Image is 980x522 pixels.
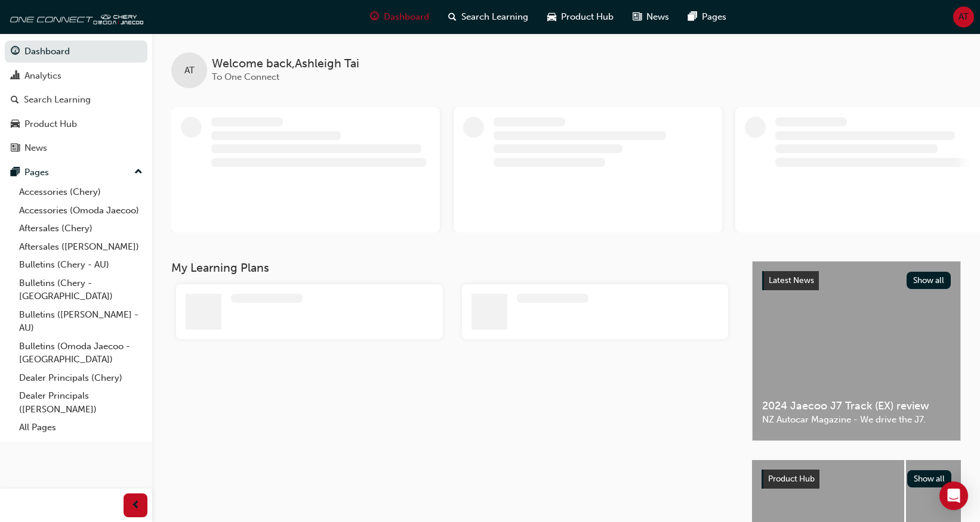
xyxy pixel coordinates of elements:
a: Dealer Principals (Chery) [14,369,147,387]
span: Dashboard [384,10,429,24]
span: Pages [702,10,726,24]
div: News [24,141,47,155]
a: Dashboard [5,41,147,63]
a: Bulletins (Chery - AU) [14,256,147,274]
a: pages-iconPages [679,5,736,29]
span: News [646,10,669,24]
span: Latest News [769,275,814,285]
span: Search Learning [461,10,528,24]
a: Product Hub [5,113,147,135]
a: Accessories (Omoda Jaecoo) [14,201,147,220]
a: Aftersales (Chery) [14,219,147,238]
span: chart-icon [11,71,20,82]
span: news-icon [633,10,642,24]
a: Dealer Principals ([PERSON_NAME]) [14,387,147,418]
span: Product Hub [561,10,614,24]
span: guage-icon [370,10,379,24]
a: Bulletins (Chery - [GEOGRAPHIC_DATA]) [14,274,147,306]
div: Product Hub [24,117,77,131]
span: Product Hub [768,474,815,484]
div: Open Intercom Messenger [939,481,968,510]
a: Bulletins ([PERSON_NAME] - AU) [14,306,147,337]
span: 2024 Jaecoo J7 Track (EX) review [762,399,951,413]
button: Pages [5,161,147,184]
span: To One Connect [212,72,279,82]
a: Aftersales ([PERSON_NAME]) [14,238,147,256]
span: search-icon [11,95,19,105]
div: Search Learning [24,93,91,107]
a: Accessories (Chery) [14,183,147,201]
span: AT [959,10,969,24]
a: Search Learning [5,89,147,111]
span: car-icon [11,119,20,130]
div: Pages [24,166,49,179]
a: guage-iconDashboard [360,5,439,29]
a: Analytics [5,65,147,87]
a: Bulletins (Omoda Jaecoo - [GEOGRAPHIC_DATA]) [14,337,147,369]
div: Analytics [24,69,61,83]
span: AT [184,64,195,77]
span: Welcome back , Ashleigh Tai [212,57,359,71]
button: AT [953,7,974,27]
h3: My Learning Plans [171,261,733,275]
span: pages-icon [11,167,20,178]
a: search-iconSearch Learning [439,5,538,29]
a: car-iconProduct Hub [538,5,623,29]
button: Show all [907,272,951,289]
a: News [5,137,147,159]
span: prev-icon [131,498,140,513]
button: DashboardAnalyticsSearch LearningProduct HubNews [5,38,147,161]
span: pages-icon [688,10,697,24]
a: Latest NewsShow all2024 Jaecoo J7 Track (EX) reviewNZ Autocar Magazine - We drive the J7. [752,261,961,441]
a: Product HubShow all [762,470,951,489]
img: oneconnect [6,5,143,29]
span: up-icon [134,164,143,180]
span: car-icon [547,10,556,24]
a: Latest NewsShow all [762,271,951,290]
a: news-iconNews [623,5,679,29]
span: news-icon [11,143,20,154]
span: guage-icon [11,46,20,57]
span: search-icon [448,10,457,24]
a: All Pages [14,418,147,437]
button: Show all [907,470,952,487]
span: NZ Autocar Magazine - We drive the J7. [762,413,951,427]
